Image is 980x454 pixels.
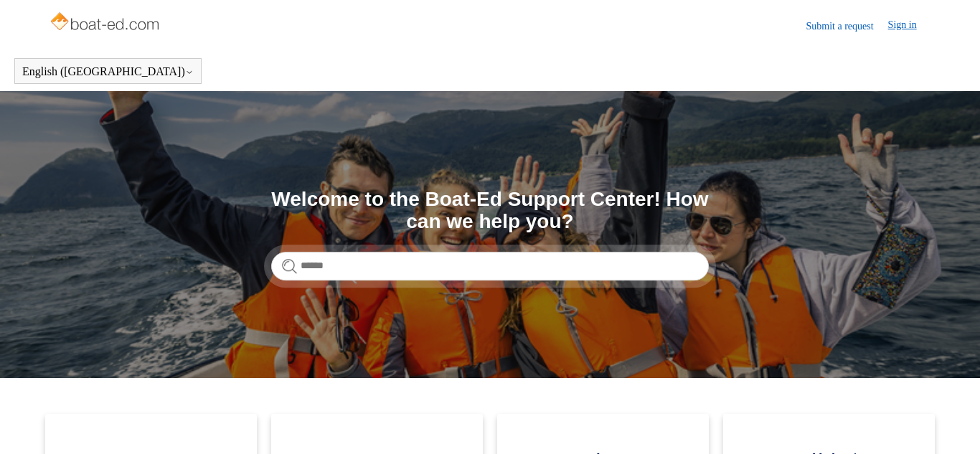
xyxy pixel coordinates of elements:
img: Boat-Ed Help Center home page [49,9,163,37]
a: Sign in [888,17,931,34]
button: English ([GEOGRAPHIC_DATA]) [22,65,194,78]
h1: Welcome to the Boat-Ed Support Center! How can we help you? [271,189,709,233]
a: Submit a request [806,19,888,34]
input: Search [271,252,709,280]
